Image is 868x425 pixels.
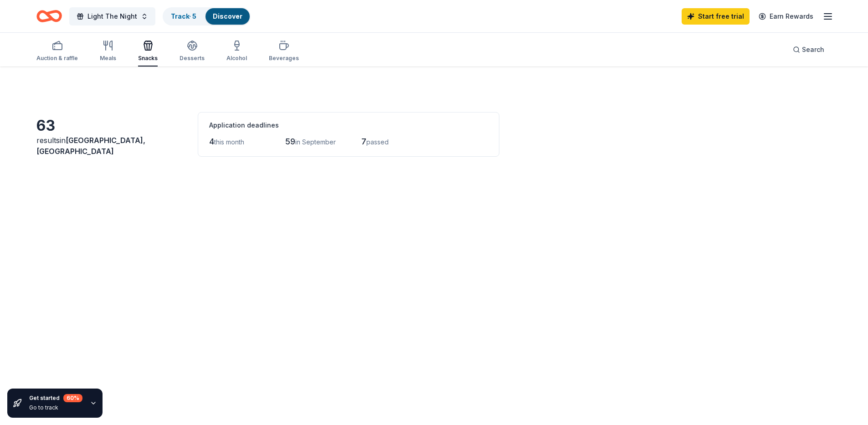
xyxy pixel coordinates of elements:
div: 60 % [63,394,82,402]
button: Track· 5Discover [163,7,251,26]
button: Beverages [269,36,299,67]
a: Earn Rewards [753,8,819,25]
span: Light The Night [87,11,137,22]
button: Desserts [180,36,205,67]
span: 7 [361,137,366,146]
span: in September [295,138,336,146]
div: Alcohol [226,55,247,62]
button: Meals [100,36,116,67]
button: Snacks [138,36,158,67]
span: Search [802,44,824,55]
div: results [36,135,187,157]
div: 63 [36,117,187,135]
a: Start free trial [682,8,750,25]
button: Auction & raffle [36,36,78,67]
a: Track· 5 [171,12,196,20]
span: 59 [285,137,295,146]
div: Meals [100,55,116,62]
span: this month [214,138,244,146]
span: in [36,136,145,156]
span: passed [366,138,389,146]
a: Home [36,5,62,27]
div: Beverages [269,55,299,62]
button: Alcohol [226,36,247,67]
button: Search [786,41,832,59]
span: 4 [209,137,214,146]
div: Snacks [138,55,158,62]
button: Light The Night [69,7,155,26]
a: Discover [213,12,242,20]
div: Desserts [180,55,205,62]
span: [GEOGRAPHIC_DATA], [GEOGRAPHIC_DATA] [36,136,145,156]
div: Go to track [29,404,82,411]
div: Get started [29,394,82,402]
div: Auction & raffle [36,55,78,62]
div: Application deadlines [209,120,488,131]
